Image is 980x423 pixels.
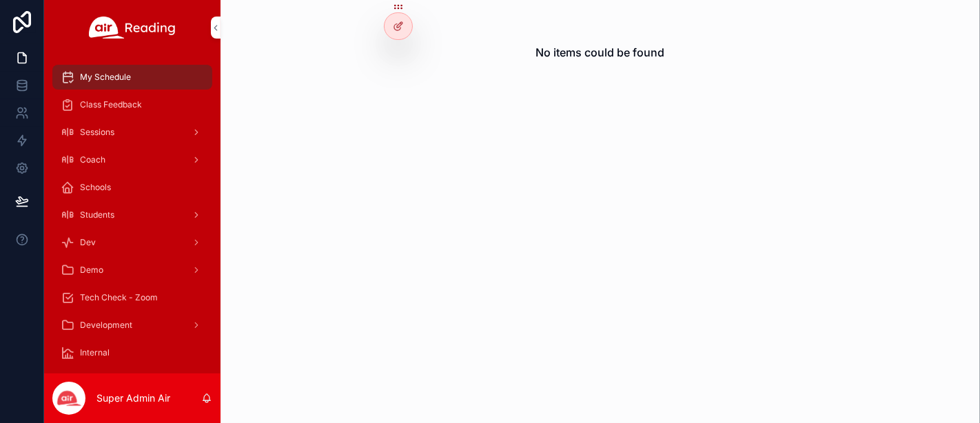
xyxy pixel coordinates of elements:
span: Students [80,209,114,220]
span: Class Feedback [80,99,142,110]
a: Tech Check - Zoom [52,285,212,310]
span: Tech Check - Zoom [80,292,158,303]
span: Internal [80,347,110,358]
h2: No items could be found [536,44,665,61]
a: My Schedule [52,65,212,90]
span: Development [80,320,132,331]
span: Demo [80,265,103,276]
span: Dev [80,237,96,248]
a: Class Feedback [52,92,212,117]
span: Coach [80,154,105,165]
span: Schools [80,182,111,193]
a: Students [52,203,212,227]
img: App logo [89,17,176,39]
p: Super Admin Air [96,391,170,405]
a: Coach [52,147,212,172]
span: Sessions [80,127,114,138]
div: scrollable content [44,55,221,373]
a: Demo [52,258,212,282]
a: Internal [52,340,212,365]
a: Sessions [52,120,212,145]
a: Development [52,313,212,338]
span: My Schedule [80,72,131,83]
a: Dev [52,230,212,255]
a: Schools [52,175,212,200]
